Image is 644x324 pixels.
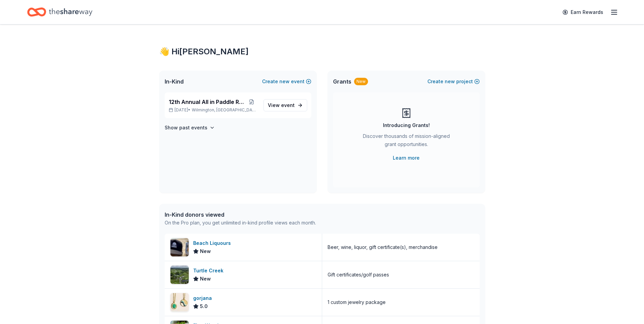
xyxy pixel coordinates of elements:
span: 12th Annual All in Paddle Raffle [169,98,245,106]
p: [DATE] • [169,107,258,113]
div: Introducing Grants! [383,121,430,129]
div: Turtle Creek [193,267,226,275]
span: Wilmington, [GEOGRAPHIC_DATA] [192,107,258,113]
a: Earn Rewards [558,6,607,18]
span: In-Kind [165,77,184,86]
div: 1 custom jewelry package [328,298,386,306]
div: 👋 Hi [PERSON_NAME] [159,46,485,57]
div: Beer, wine, liquor, gift certificate(s), merchandise [328,243,438,251]
button: Createnewproject [427,77,480,86]
h4: Show past events [165,124,207,132]
span: View [268,101,295,109]
button: Show past events [165,124,215,132]
span: New [200,275,211,283]
span: 5.0 [200,302,208,310]
img: Image for Beach Liquours [170,238,189,256]
div: Beach Liquours [193,239,234,247]
img: Image for Turtle Creek [170,266,189,284]
a: Learn more [393,154,420,162]
img: Image for gorjana [170,293,189,311]
button: Createnewevent [262,77,311,86]
div: Gift certificates/golf passes [328,271,389,279]
a: View event [263,99,307,111]
div: On the Pro plan, you get unlimited in-kind profile views each month. [165,219,316,227]
span: new [279,77,290,86]
span: Grants [333,77,351,86]
span: New [200,247,211,255]
div: New [354,78,368,85]
a: Home [27,4,92,20]
div: In-Kind donors viewed [165,211,316,219]
span: event [281,102,295,108]
span: new [445,77,455,86]
div: Discover thousands of mission-aligned grant opportunities. [360,132,453,151]
div: gorjana [193,294,215,302]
